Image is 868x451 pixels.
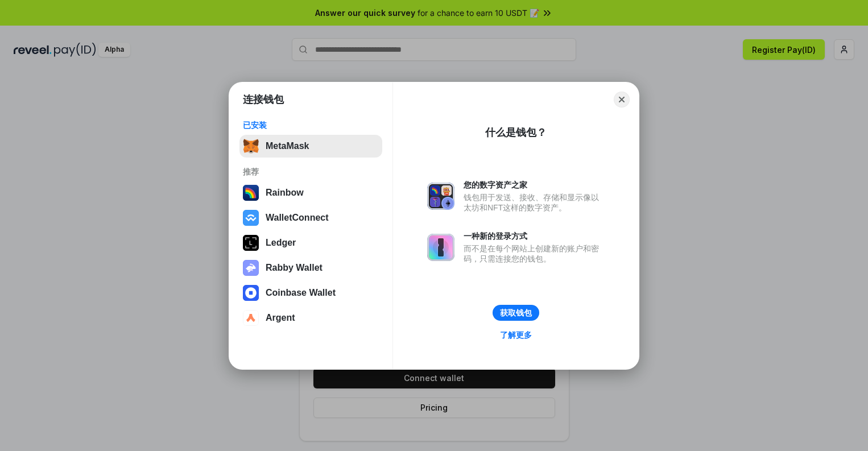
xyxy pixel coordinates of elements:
button: 获取钱包 [493,305,539,321]
button: WalletConnect [239,206,382,229]
button: Rabby Wallet [239,256,382,279]
button: Argent [239,307,382,329]
button: Coinbase Wallet [239,282,382,304]
a: 了解更多 [493,328,539,342]
img: svg+xml,%3Csvg%20xmlns%3D%22http%3A%2F%2Fwww.w3.org%2F2000%2Fsvg%22%20fill%3D%22none%22%20viewBox... [427,234,454,261]
button: Ledger [239,231,382,254]
img: svg+xml,%3Csvg%20width%3D%2228%22%20height%3D%2228%22%20viewBox%3D%220%200%2028%2028%22%20fill%3D... [243,310,259,326]
div: 什么是钱包？ [485,126,547,139]
img: svg+xml,%3Csvg%20width%3D%2228%22%20height%3D%2228%22%20viewBox%3D%220%200%2028%2028%22%20fill%3D... [243,210,259,226]
div: Rainbow [266,188,304,198]
div: 而不是在每个网站上创建新的账户和密码，只需连接您的钱包。 [464,243,605,264]
img: svg+xml,%3Csvg%20xmlns%3D%22http%3A%2F%2Fwww.w3.org%2F2000%2Fsvg%22%20fill%3D%22none%22%20viewBox... [243,260,259,276]
div: 钱包用于发送、接收、存储和显示像以太坊和NFT这样的数字资产。 [464,192,605,213]
img: svg+xml,%3Csvg%20width%3D%22120%22%20height%3D%22120%22%20viewBox%3D%220%200%20120%20120%22%20fil... [243,185,259,201]
img: svg+xml,%3Csvg%20width%3D%2228%22%20height%3D%2228%22%20viewBox%3D%220%200%2028%2028%22%20fill%3D... [243,285,259,301]
div: 获取钱包 [500,308,532,318]
div: 了解更多 [500,330,532,340]
button: Close [614,92,630,107]
div: Rabby Wallet [266,263,323,273]
div: 已安装 [243,120,379,130]
div: 一种新的登录方式 [464,231,605,241]
div: 您的数字资产之家 [464,180,605,190]
div: MetaMask [266,141,309,151]
img: svg+xml,%3Csvg%20fill%3D%22none%22%20height%3D%2233%22%20viewBox%3D%220%200%2035%2033%22%20width%... [243,138,259,154]
div: Ledger [266,238,296,248]
img: svg+xml,%3Csvg%20xmlns%3D%22http%3A%2F%2Fwww.w3.org%2F2000%2Fsvg%22%20fill%3D%22none%22%20viewBox... [427,183,454,210]
img: svg+xml,%3Csvg%20xmlns%3D%22http%3A%2F%2Fwww.w3.org%2F2000%2Fsvg%22%20width%3D%2228%22%20height%3... [243,235,259,251]
button: MetaMask [239,135,382,158]
div: 推荐 [243,167,379,177]
div: Argent [266,313,295,323]
div: Coinbase Wallet [266,288,336,298]
h1: 连接钱包 [243,93,284,106]
div: WalletConnect [266,213,329,223]
button: Rainbow [239,181,382,204]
